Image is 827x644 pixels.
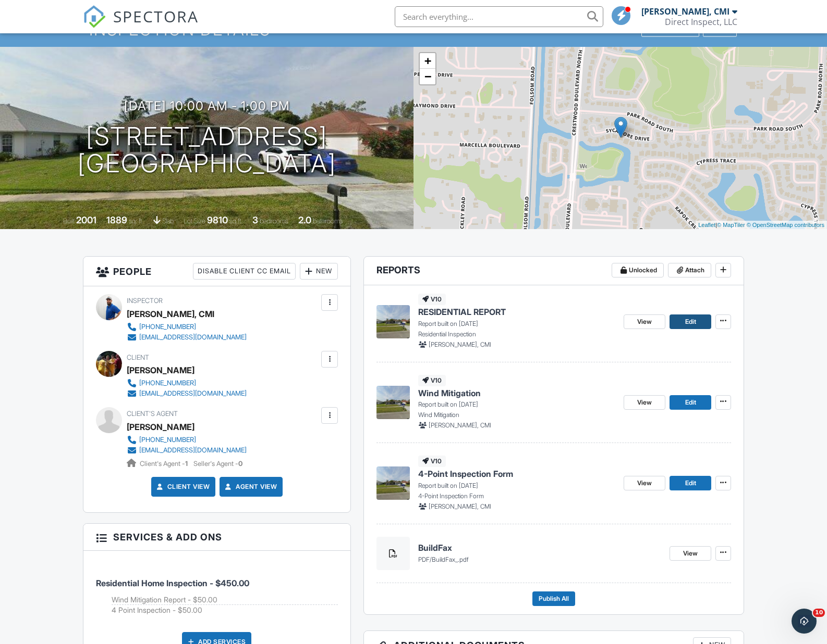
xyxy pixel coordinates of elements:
[698,222,715,228] a: Leaflet
[641,6,729,17] div: [PERSON_NAME], CMI
[395,6,603,27] input: Search everything...
[703,22,737,36] div: More
[641,22,699,36] div: Client View
[139,446,247,454] div: [EMAIL_ADDRESS][DOMAIN_NAME]
[127,445,247,456] a: [EMAIL_ADDRESS][DOMAIN_NAME]
[298,214,311,225] div: 2.0
[127,378,247,388] a: [PHONE_NUMBER]
[792,609,817,634] iframe: Intercom live chat
[89,20,737,39] h1: Inspection Details
[113,5,199,27] span: SPECTORA
[129,217,143,225] span: sq. ft.
[78,123,336,178] h1: [STREET_ADDRESS] [GEOGRAPHIC_DATA]
[127,332,247,343] a: [EMAIL_ADDRESS][DOMAIN_NAME]
[124,99,290,113] h3: [DATE] 10:00 am - 1:00 pm
[83,257,351,286] h3: People
[207,214,228,225] div: 9810
[665,17,737,27] div: Direct Inspect, LLC
[193,460,242,468] span: Seller's Agent -
[112,605,338,615] li: Add on: 4 Point Inspection
[76,214,96,225] div: 2001
[162,217,174,225] span: slab
[139,379,196,387] div: [PHONE_NUMBER]
[127,297,163,305] span: Inspector
[139,333,247,342] div: [EMAIL_ADDRESS][DOMAIN_NAME]
[313,217,343,225] span: bathrooms
[813,609,825,617] span: 10
[127,435,247,445] a: [PHONE_NUMBER]
[747,222,824,228] a: © OpenStreetMap contributors
[83,524,351,551] h3: Services & Add ons
[83,14,199,36] a: SPECTORA
[127,410,178,418] span: Client's Agent
[140,460,189,468] span: Client's Agent -
[184,217,205,225] span: Lot Size
[185,460,188,468] strong: 1
[260,217,288,225] span: bedrooms
[717,222,745,228] a: © MapTiler
[139,389,247,398] div: [EMAIL_ADDRESS][DOMAIN_NAME]
[696,221,827,230] div: |
[127,362,194,378] div: [PERSON_NAME]
[127,322,247,332] a: [PHONE_NUMBER]
[252,214,258,225] div: 3
[96,559,338,624] li: Service: Residential Home Inspection
[420,69,435,84] a: Zoom out
[96,578,249,588] span: Residential Home Inspection - $450.00
[193,263,296,280] div: Disable Client CC Email
[223,482,277,492] a: Agent View
[127,388,247,399] a: [EMAIL_ADDRESS][DOMAIN_NAME]
[63,217,75,225] span: Built
[106,214,127,225] div: 1889
[127,353,149,361] span: Client
[127,419,194,435] a: [PERSON_NAME]
[300,263,338,280] div: New
[155,482,210,492] a: Client View
[127,306,214,322] div: [PERSON_NAME], CMI
[139,323,196,331] div: [PHONE_NUMBER]
[83,5,106,28] img: The Best Home Inspection Software - Spectora
[112,595,338,605] li: Add on: Wind Mitigation Report
[420,53,435,69] a: Zoom in
[229,217,242,225] span: sq.ft.
[238,460,242,468] strong: 0
[139,436,196,444] div: [PHONE_NUMBER]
